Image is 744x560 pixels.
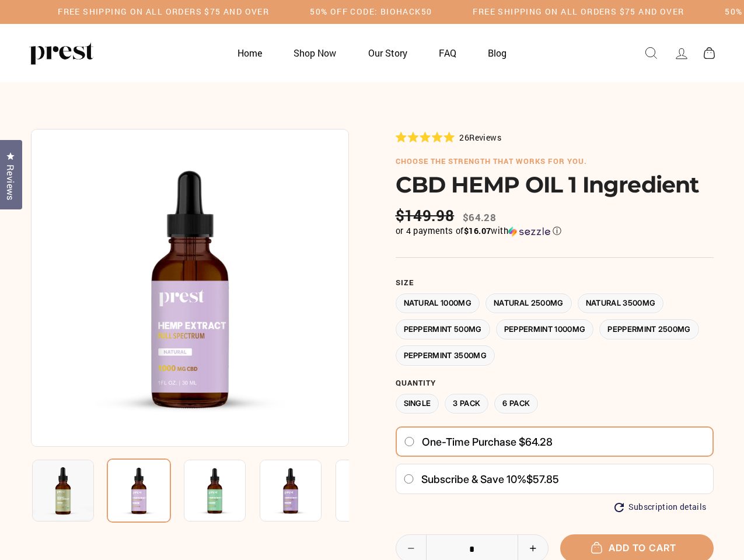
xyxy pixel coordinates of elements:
span: $16.07 [464,225,491,236]
span: $57.85 [526,473,559,485]
span: Add to cart [597,542,676,554]
label: Natural 2500MG [485,293,572,314]
img: CBD HEMP OIL 1 Ingredient [336,460,397,521]
span: Subscription details [628,502,707,512]
img: CBD HEMP OIL 1 Ingredient [184,460,246,521]
label: Peppermint 3500MG [396,345,495,366]
a: Our Story [354,41,422,64]
label: Peppermint 2500MG [599,319,699,339]
label: Quantity [396,379,714,388]
button: Subscription details [614,502,707,512]
label: Natural 3500MG [578,293,664,314]
label: Peppermint 500MG [396,319,490,339]
label: 6 Pack [494,394,538,414]
h5: Free Shipping on all orders $75 and over [473,7,684,17]
label: Size [396,278,714,288]
label: 3 Pack [445,394,488,414]
input: One-time purchase $64.28 [404,437,415,446]
span: Reviews [3,164,18,201]
a: Home [223,41,277,64]
span: Subscribe & save 10% [421,473,526,485]
span: Reviews [469,132,501,143]
img: CBD HEMP OIL 1 Ingredient [107,459,171,523]
a: Blog [473,41,521,64]
h1: CBD HEMP OIL 1 Ingredient [396,171,714,198]
span: 26 [459,132,469,143]
h6: choose the strength that works for you. [396,157,714,166]
label: Peppermint 1000MG [496,319,594,339]
label: Natural 1000MG [396,293,480,314]
h5: 50% OFF CODE: BIOHACK50 [310,7,432,17]
a: FAQ [424,41,471,64]
img: CBD HEMP OIL 1 Ingredient [260,460,322,521]
div: 26Reviews [396,131,501,143]
img: Sezzle [508,226,550,237]
div: or 4 payments of with [396,225,714,237]
img: PREST ORGANICS [29,41,93,65]
span: One-time purchase $64.28 [422,436,553,449]
input: Subscribe & save 10%$57.85 [403,474,414,484]
a: Shop Now [279,41,351,64]
ul: Primary [223,41,522,64]
img: CBD HEMP OIL 1 Ingredient [32,460,94,521]
img: CBD HEMP OIL 1 Ingredient [31,129,349,447]
div: or 4 payments of$16.07withSezzle Click to learn more about Sezzle [396,225,714,237]
h5: Free Shipping on all orders $75 and over [58,7,269,17]
span: $64.28 [463,211,496,224]
label: Single [396,394,439,414]
span: $149.98 [396,206,457,225]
